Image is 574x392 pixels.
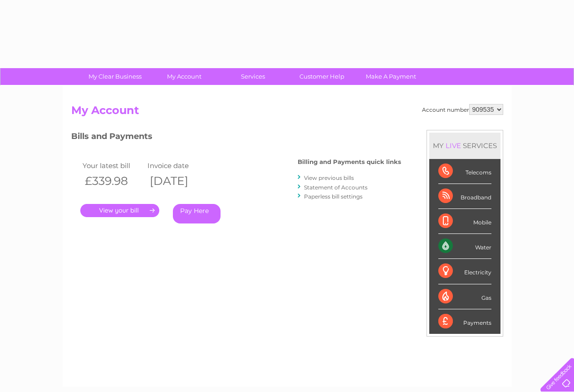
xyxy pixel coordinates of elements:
h3: Bills and Payments [71,130,401,146]
a: Paperless bill settings [304,193,363,200]
div: Account number [422,104,503,115]
a: My Account [147,68,221,85]
h2: My Account [71,104,503,121]
th: [DATE] [145,172,211,190]
div: Payments [438,309,491,334]
div: Telecoms [438,159,491,184]
a: Pay Here [173,204,221,223]
div: MY SERVICES [429,133,500,159]
a: . [80,204,159,217]
div: Mobile [438,209,491,234]
td: Your latest bill [80,159,146,172]
a: Services [216,68,290,85]
a: My Clear Business [78,68,152,85]
div: Broadband [438,184,491,209]
div: Gas [438,284,491,309]
h4: Billing and Payments quick links [298,159,401,165]
a: Make A Payment [353,68,428,85]
a: Statement of Accounts [304,184,368,191]
a: Customer Help [285,68,359,85]
th: £339.98 [80,172,146,190]
div: Water [438,234,491,259]
td: Invoice date [145,159,211,172]
a: View previous bills [304,174,354,181]
div: LIVE [444,141,463,150]
div: Electricity [438,259,491,284]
